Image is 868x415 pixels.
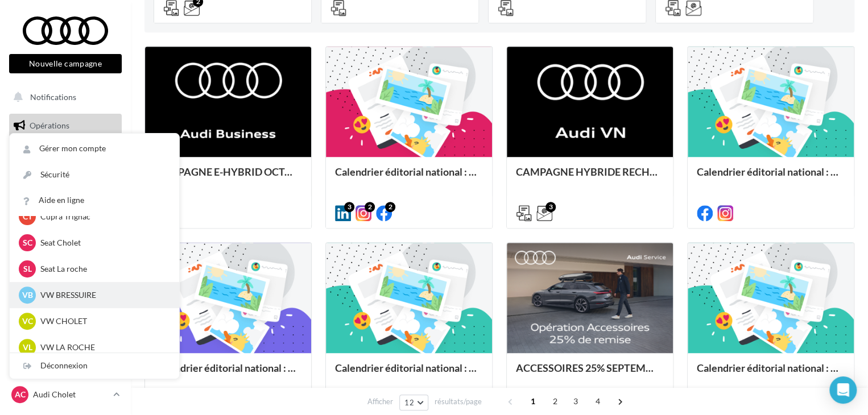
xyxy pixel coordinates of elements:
[516,362,664,385] div: ACCESSOIRES 25% SEPTEMBRE - AUDI SERVICE
[399,395,428,410] button: 12
[516,166,664,189] div: CAMPAGNE HYBRIDE RECHARGEABLE
[589,392,607,410] span: 4
[697,166,845,189] div: Calendrier éditorial national : semaine du 15.09 au 21.09
[40,289,166,301] p: VW BRESSUIRE
[40,263,166,275] p: Seat La roche
[9,384,122,405] a: AC Audi Cholet
[23,342,32,353] span: VL
[7,256,124,289] a: PLV et print personnalisable
[30,121,69,130] span: Opérations
[335,362,483,385] div: Calendrier éditorial national : du 02.09 au 15.09
[7,85,119,109] button: Notifications
[829,376,857,404] div: Open Intercom Messenger
[10,353,179,379] div: Déconnexion
[344,202,354,212] div: 3
[22,289,33,301] span: VB
[40,316,166,327] p: VW CHOLET
[335,166,483,189] div: Calendrier éditorial national : semaine du 22.09 au 28.09
[10,162,179,188] a: Sécurité
[23,211,32,222] span: CT
[385,202,395,212] div: 2
[23,237,32,248] span: SC
[40,342,166,353] p: VW LA ROCHE
[23,263,32,275] span: SL
[435,396,482,407] span: résultats/page
[365,202,375,212] div: 2
[367,396,393,407] span: Afficher
[7,227,124,251] a: Médiathèque
[33,389,109,400] p: Audi Cholet
[154,166,302,189] div: CAMPAGNE E-HYBRID OCTOBRE B2B
[9,54,122,73] button: Nouvelle campagne
[404,398,414,407] span: 12
[7,171,124,195] a: Visibilité en ligne
[30,92,76,102] span: Notifications
[7,114,124,138] a: Opérations
[22,316,33,327] span: VC
[7,200,124,223] a: Campagnes
[545,202,556,212] div: 3
[15,389,26,400] span: AC
[546,392,564,410] span: 2
[10,188,179,213] a: Aide en ligne
[697,362,845,385] div: Calendrier éditorial national : du 02.09 au 09.09
[40,211,166,222] p: Cupra Trignac
[567,392,585,410] span: 3
[154,362,302,385] div: Calendrier éditorial national : semaine du 08.09 au 14.09
[7,142,124,166] a: Boîte de réception99+
[524,392,542,410] span: 1
[10,136,179,161] a: Gérer mon compte
[40,237,166,248] p: Seat Cholet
